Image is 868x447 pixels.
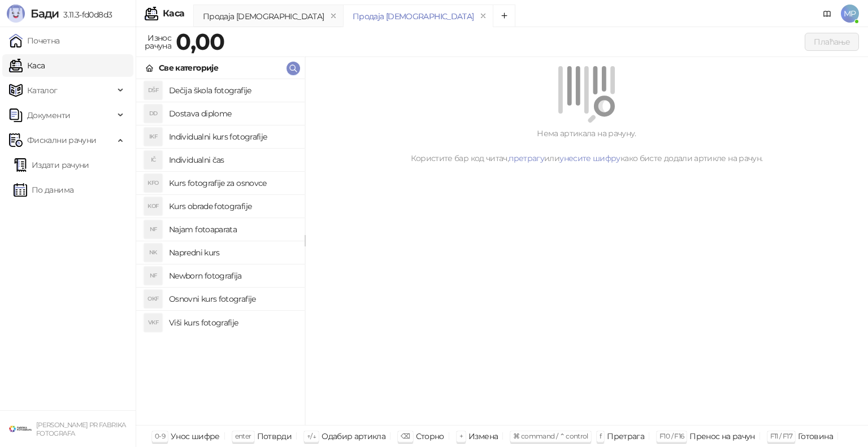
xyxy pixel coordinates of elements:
img: Logo [7,5,25,23]
a: Издати рачуни [14,154,89,176]
a: Почетна [9,29,60,52]
h4: Najam fotoaparata [169,220,296,238]
h4: Newborn fotografija [169,267,296,285]
span: ↑/↓ [307,432,316,440]
h4: Dostava diplome [169,105,296,123]
div: Продаја [DEMOGRAPHIC_DATA] [353,10,474,23]
h4: Individualni kurs fotografije [169,128,296,146]
div: NF [144,220,162,238]
span: F10 / F16 [659,432,684,440]
span: ⌘ command / ⌃ control [513,432,588,440]
div: VKF [144,314,162,332]
span: ⌫ [401,432,410,440]
h4: Individualni čas [169,151,296,169]
div: Све категорије [159,62,218,74]
div: NK [144,244,162,262]
span: Каталог [27,79,58,102]
span: 0-9 [155,432,165,440]
div: Продаја [DEMOGRAPHIC_DATA] [203,10,324,23]
span: enter [235,432,251,440]
div: Претрага [607,429,644,444]
span: MP [841,5,859,23]
button: remove [476,11,491,21]
div: KFO [144,174,162,192]
h4: Kurs fotografije za osnovce [169,174,296,192]
small: [PERSON_NAME] PR FABRIKA FOTOGRAFA [36,421,126,437]
div: Унос шифре [171,429,220,444]
span: Бади [31,7,59,20]
div: Износ рачуна [142,31,173,53]
div: NF [144,267,162,285]
span: f [600,432,601,440]
a: унесите шифру [559,153,620,163]
div: OKF [144,290,162,308]
h4: Osnovni kurs fotografije [169,290,296,308]
div: Одабир артикла [322,429,385,444]
h4: Dečija škola fotografije [169,81,296,99]
div: Сторно [416,429,444,444]
span: F11 / F17 [770,432,792,440]
div: IČ [144,151,162,169]
button: Add tab [493,5,515,27]
div: Пренос на рачун [689,429,754,444]
h4: Kurs obrade fotografije [169,197,296,215]
div: Готовина [798,429,833,444]
div: Каса [163,9,184,18]
div: Потврди [257,429,292,444]
div: grid [136,79,305,425]
span: Фискални рачуни [27,129,96,151]
a: По данима [14,179,73,201]
div: Нема артикала на рачуну. Користите бар код читач, или како бисте додали артикле на рачун. [319,127,854,164]
a: Каса [9,54,45,77]
div: IKF [144,128,162,146]
a: претрагу [509,153,544,163]
div: DŠF [144,81,162,99]
a: Документација [818,5,836,23]
button: Плаћање [805,33,859,51]
div: Измена [468,429,498,444]
button: remove [326,11,341,21]
div: DD [144,105,162,123]
span: Документи [27,104,70,127]
div: KOF [144,197,162,215]
span: 3.11.3-fd0d8d3 [59,10,112,20]
img: 64x64-companyLogo-38624034-993d-4b3e-9699-b297fbaf4d83.png [9,418,32,440]
span: + [459,432,463,440]
strong: 0,00 [176,28,224,55]
h4: Viši kurs fotografije [169,314,296,332]
h4: Napredni kurs [169,244,296,262]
